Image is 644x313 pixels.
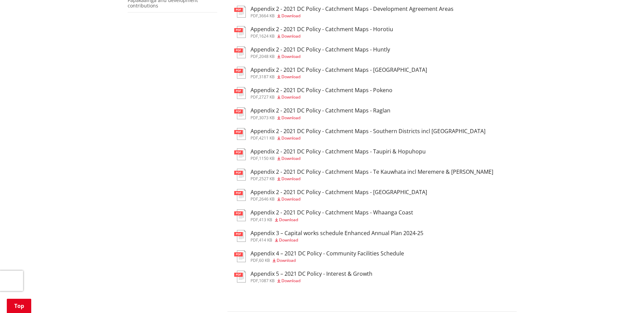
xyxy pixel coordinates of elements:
a: Appendix 2 - 2021 DC Policy - Catchment Maps - [GEOGRAPHIC_DATA] pdf,2646 KB Download [234,189,427,201]
img: document-pdf.svg [234,271,246,283]
span: 1087 KB [259,278,275,284]
div: , [251,238,423,242]
span: 3073 KB [259,115,275,121]
span: pdf [251,135,258,141]
span: pdf [251,33,258,39]
span: Download [281,278,300,284]
span: 1150 KB [259,155,275,161]
h3: Appendix 2 - 2021 DC Policy - Catchment Maps - Huntly [251,46,390,53]
span: pdf [251,257,258,263]
h3: Appendix 2 - 2021 DC Policy - Catchment Maps - Southern Districts incl [GEOGRAPHIC_DATA] [251,128,485,134]
a: Appendix 4 – 2021 DC Policy - Community Facilities Schedule pdf,60 KB Download [234,250,404,263]
span: Download [279,217,298,223]
div: , [251,136,485,140]
span: Download [281,74,300,80]
span: Download [281,135,300,141]
span: 4211 KB [259,135,275,141]
div: , [251,55,390,59]
span: Download [281,94,300,100]
span: pdf [251,13,258,19]
span: 2727 KB [259,94,275,100]
div: , [251,197,427,201]
img: document-pdf.svg [234,230,246,242]
span: pdf [251,115,258,121]
span: pdf [251,74,258,80]
a: Appendix 2 - 2021 DC Policy - Catchment Maps - Whaanga Coast pdf,413 KB Download [234,209,413,222]
img: document-pdf.svg [234,46,246,58]
span: Download [281,176,300,182]
img: document-pdf.svg [234,169,246,181]
span: Download [281,155,300,161]
a: Appendix 2 - 2021 DC Policy - Catchment Maps - Horotiu pdf,1624 KB Download [234,26,393,38]
h3: Appendix 2 - 2021 DC Policy - Catchment Maps - Raglan [251,107,390,114]
h3: Appendix 2 - 2021 DC Policy - Catchment Maps - [GEOGRAPHIC_DATA] [251,189,427,195]
img: document-pdf.svg [234,6,246,18]
h3: Appendix 2 - 2021 DC Policy - Catchment Maps - Whaanga Coast [251,209,413,216]
span: 1624 KB [259,33,275,39]
img: document-pdf.svg [234,189,246,201]
div: , [251,116,390,120]
img: document-pdf.svg [234,128,246,140]
div: , [251,177,493,181]
div: , [251,279,372,283]
a: Appendix 5 – 2021 DC Policy - Interest & Growth pdf,1087 KB Download [234,271,372,283]
span: 413 KB [259,217,272,223]
a: Appendix 2 - 2021 DC Policy - Catchment Maps - Pokeno pdf,2727 KB Download [234,87,392,99]
img: document-pdf.svg [234,209,246,221]
img: document-pdf.svg [234,250,246,262]
div: , [251,218,413,222]
a: Appendix 2 - 2021 DC Policy - Catchment Maps - Raglan pdf,3073 KB Download [234,107,390,120]
img: document-pdf.svg [234,107,246,119]
div: , [251,258,404,263]
span: Download [281,115,300,121]
span: Download [281,33,300,39]
span: Download [281,54,300,59]
h3: Appendix 2 - 2021 DC Policy - Catchment Maps - Te Kauwhata incl Meremere & [PERSON_NAME] [251,169,493,175]
img: document-pdf.svg [234,26,246,38]
span: Download [281,196,300,202]
div: , [251,34,393,38]
span: pdf [251,278,258,284]
span: pdf [251,237,258,243]
span: 414 KB [259,237,272,243]
a: Appendix 2 - 2021 DC Policy - Catchment Maps - [GEOGRAPHIC_DATA] pdf,3187 KB Download [234,67,427,79]
a: Appendix 2 - 2021 DC Policy - Catchment Maps - Development Agreement Areas pdf,3664 KB Download [234,6,454,18]
span: Download [277,257,296,263]
span: Download [281,13,300,19]
span: pdf [251,196,258,202]
h3: Appendix 2 - 2021 DC Policy - Catchment Maps - Horotiu [251,26,393,33]
img: document-pdf.svg [234,148,246,160]
img: document-pdf.svg [234,67,246,79]
span: 3187 KB [259,74,275,80]
iframe: Messenger Launcher [613,285,637,309]
a: Appendix 2 - 2021 DC Policy - Catchment Maps - Taupiri & Hopuhopu pdf,1150 KB Download [234,148,426,161]
span: 2048 KB [259,54,275,59]
span: 2646 KB [259,196,275,202]
h3: Appendix 2 - 2021 DC Policy - Catchment Maps - Pokeno [251,87,392,93]
h3: Appendix 2 - 2021 DC Policy - Catchment Maps - Development Agreement Areas [251,6,454,12]
span: pdf [251,54,258,59]
span: 3664 KB [259,13,275,19]
span: pdf [251,176,258,182]
span: pdf [251,217,258,223]
a: Appendix 2 - 2021 DC Policy - Catchment Maps - Southern Districts incl [GEOGRAPHIC_DATA] pdf,4211... [234,128,485,140]
a: Top [7,299,31,313]
h3: Appendix 2 - 2021 DC Policy - Catchment Maps - [GEOGRAPHIC_DATA] [251,67,427,73]
h3: Appendix 3 – Capital works schedule Enhanced Annual Plan 2024-25 [251,230,423,236]
a: Appendix 2 - 2021 DC Policy - Catchment Maps - Te Kauwhata incl Meremere & [PERSON_NAME] pdf,2527... [234,169,493,181]
h3: Appendix 5 – 2021 DC Policy - Interest & Growth [251,271,372,277]
a: Appendix 2 - 2021 DC Policy - Catchment Maps - Huntly pdf,2048 KB Download [234,46,390,59]
span: pdf [251,94,258,100]
img: document-pdf.svg [234,87,246,99]
a: Appendix 3 – Capital works schedule Enhanced Annual Plan 2024-25 pdf,414 KB Download [234,230,423,242]
div: , [251,156,426,161]
div: , [251,75,427,79]
span: pdf [251,155,258,161]
div: , [251,95,392,99]
h3: Appendix 2 - 2021 DC Policy - Catchment Maps - Taupiri & Hopuhopu [251,148,426,155]
span: Download [279,237,298,243]
span: 60 KB [259,257,270,263]
div: , [251,14,454,18]
h3: Appendix 4 – 2021 DC Policy - Community Facilities Schedule [251,250,404,257]
span: 2527 KB [259,176,275,182]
